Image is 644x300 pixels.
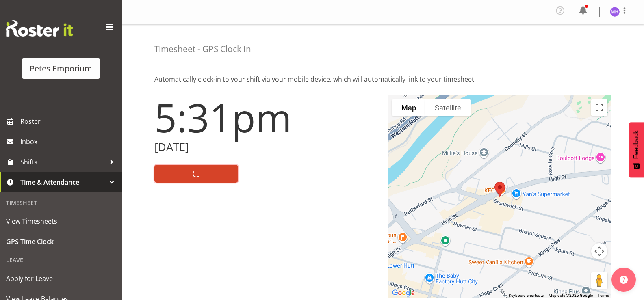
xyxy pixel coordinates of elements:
[154,95,378,139] h1: 5:31pm
[610,7,620,17] img: mackenzie-halford4471.jpg
[390,288,417,298] img: Google
[549,293,593,298] span: Map data ©2025 Google
[154,74,611,84] p: Automatically clock-in to your shift via your mobile device, which will automatically link to you...
[425,99,471,116] button: Show satellite imagery
[591,243,607,259] button: Map camera controls
[6,272,116,285] span: Apply for Leave
[629,122,644,177] button: Feedback - Show survey
[591,272,607,289] button: Drag Pegman onto the map to open Street View
[154,44,251,54] h4: Timesheet - GPS Clock In
[20,176,106,188] span: Time & Attendance
[509,293,544,298] button: Keyboard shortcuts
[154,141,378,153] h2: [DATE]
[2,231,120,252] a: GPS Time Clock
[392,99,425,116] button: Show street map
[633,130,640,159] span: Feedback
[6,20,73,37] img: Rosterit website logo
[20,115,118,127] span: Roster
[591,99,607,116] button: Toggle fullscreen view
[2,268,120,289] a: Apply for Leave
[620,276,628,284] img: help-xxl-2.png
[598,293,609,298] a: Terms (opens in new tab)
[2,211,120,231] a: View Timesheets
[6,215,116,227] span: View Timesheets
[2,252,120,268] div: Leave
[30,63,92,75] div: Petes Emporium
[6,235,116,248] span: GPS Time Clock
[20,156,106,168] span: Shifts
[390,288,417,298] a: Open this area in Google Maps (opens a new window)
[20,136,118,148] span: Inbox
[2,194,120,211] div: Timesheet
